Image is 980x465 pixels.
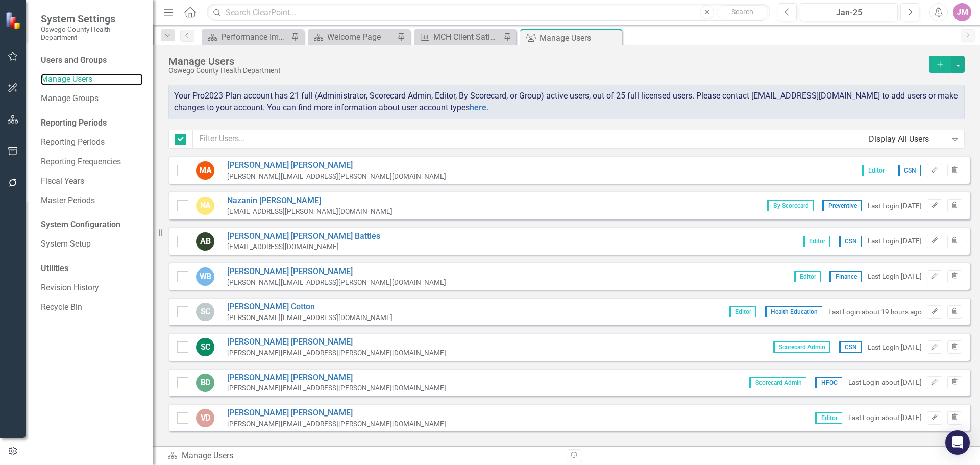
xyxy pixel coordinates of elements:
[5,11,23,30] img: ClearPoint Strategy
[227,383,446,393] div: [PERSON_NAME][EMAIL_ADDRESS][PERSON_NAME][DOMAIN_NAME]
[869,133,947,145] div: Display All Users
[227,231,380,242] a: [PERSON_NAME] [PERSON_NAME] Battles
[800,3,898,21] button: Jan-25
[196,409,214,427] div: VD
[749,377,806,388] span: Scorecard Admin
[815,377,842,388] span: HFOC
[41,156,143,168] a: Reporting Frequencies
[868,342,922,352] div: Last Login [DATE]
[717,5,768,19] button: Search
[41,13,143,25] span: System Settings
[803,7,894,19] div: Jan-25
[227,336,446,348] a: [PERSON_NAME] [PERSON_NAME]
[868,272,922,281] div: Last Login [DATE]
[945,430,970,455] div: Open Intercom Messenger
[207,4,770,21] input: Search ClearPoint...
[41,93,143,105] a: Manage Groups
[168,56,924,67] div: Manage Users
[227,348,446,358] div: [PERSON_NAME][EMAIL_ADDRESS][PERSON_NAME][DOMAIN_NAME]
[227,266,446,278] a: [PERSON_NAME] [PERSON_NAME]
[227,372,446,384] a: [PERSON_NAME] [PERSON_NAME]
[953,3,971,21] button: JM
[41,74,143,85] a: Manage Users
[41,25,143,42] small: Oswego County Health Department
[41,302,143,313] a: Recycle Bin
[227,278,446,287] div: [PERSON_NAME][EMAIL_ADDRESS][PERSON_NAME][DOMAIN_NAME]
[227,160,446,172] a: [PERSON_NAME] [PERSON_NAME]
[848,378,922,387] div: Last Login about [DATE]
[196,303,214,321] div: SC
[433,31,501,43] div: MCH Client Satisfaction Survey
[729,306,756,317] span: Editor
[327,31,395,43] div: Welcome Page
[227,242,380,252] div: [EMAIL_ADDRESS][DOMAIN_NAME]
[204,31,288,43] a: Performance Improvement Plans
[765,306,822,317] span: Health Education
[41,282,143,294] a: Revision History
[803,236,830,247] span: Editor
[221,31,288,43] div: Performance Improvement Plans
[898,165,921,176] span: CSN
[868,201,922,211] div: Last Login [DATE]
[227,301,393,313] a: [PERSON_NAME] Cotton
[196,197,214,215] div: NA
[848,413,922,423] div: Last Login about [DATE]
[41,238,143,250] a: System Setup
[227,313,393,323] div: [PERSON_NAME][EMAIL_ADDRESS][DOMAIN_NAME]
[767,200,814,211] span: By Scorecard
[416,31,501,43] a: MCH Client Satisfaction Survey
[192,130,862,149] input: Filter Users...
[174,91,958,112] span: Your Pro2023 Plan account has 21 full (Administrator, Scorecard Admin, Editor, By Scorecard, or G...
[540,32,620,44] div: Manage Users
[839,341,862,353] span: CSN
[41,263,143,275] div: Utilities
[227,195,393,207] a: Nazanin [PERSON_NAME]
[839,236,862,247] span: CSN
[794,271,821,282] span: Editor
[822,200,862,211] span: Preventive
[868,236,922,246] div: Last Login [DATE]
[829,271,862,282] span: Finance
[196,161,214,180] div: MA
[41,55,143,66] div: Users and Groups
[227,172,446,181] div: [PERSON_NAME][EMAIL_ADDRESS][PERSON_NAME][DOMAIN_NAME]
[41,195,143,207] a: Master Periods
[41,117,143,129] div: Reporting Periods
[828,307,922,317] div: Last Login about 19 hours ago
[731,8,753,16] span: Search
[815,412,842,424] span: Editor
[168,67,924,75] div: Oswego County Health Department
[862,165,889,176] span: Editor
[167,450,559,462] div: Manage Users
[227,207,393,216] div: [EMAIL_ADDRESS][PERSON_NAME][DOMAIN_NAME]
[196,267,214,286] div: WB
[196,338,214,356] div: SC
[470,103,486,112] a: here
[773,341,830,353] span: Scorecard Admin
[196,374,214,392] div: BD
[196,232,214,251] div: AB
[227,419,446,429] div: [PERSON_NAME][EMAIL_ADDRESS][PERSON_NAME][DOMAIN_NAME]
[41,176,143,187] a: Fiscal Years
[310,31,395,43] a: Welcome Page
[227,407,446,419] a: [PERSON_NAME] [PERSON_NAME]
[41,219,143,231] div: System Configuration
[41,137,143,149] a: Reporting Periods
